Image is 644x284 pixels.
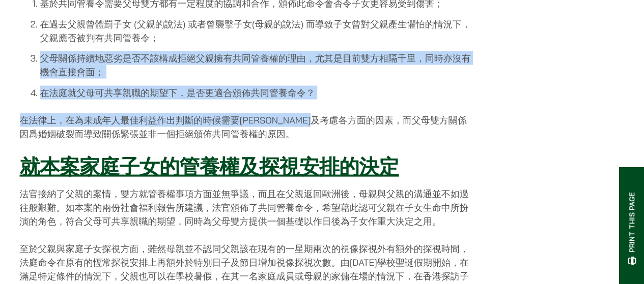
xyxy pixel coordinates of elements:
p: 法官接納了父親的案情，雙方就管養權事項方面並無爭議，而且在父親返回歐洲後，母親與父親的溝通並不如過往般艱難。如本案的兩份社會福利報告所建議，法官頒佈了共同管養命令，希望藉此認可父親在子女生命中所... [20,187,473,228]
li: 在法庭就父母可共享親職的期望下，是否更適合頒佈共同管養命令？ [40,86,473,100]
p: 在法律上，在為未成年人最佳利益作出判斷的時候需要[PERSON_NAME]及考慮各方面的因素，而父母雙方關係因爲婚姻破裂而導致關係緊張並非一個拒絕頒佈共同管養權的原因。 [20,113,473,141]
li: 父母關係持續地惡劣是否不該構成拒絕父親擁有共同管養權的理由，尤其是目前雙方相隔千里，同時亦沒有機會直接會面； [40,51,473,79]
u: 就本案家庭子女的管養權及探視安排的決定 [20,153,399,180]
li: 在過去父親曾體罰子女 (父親的說法) 或者曾襲擊子女(母親的說法) 而導致子女曾對父親產生懼怕的情況下，父親應否被判有共同管養令； [40,17,473,45]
